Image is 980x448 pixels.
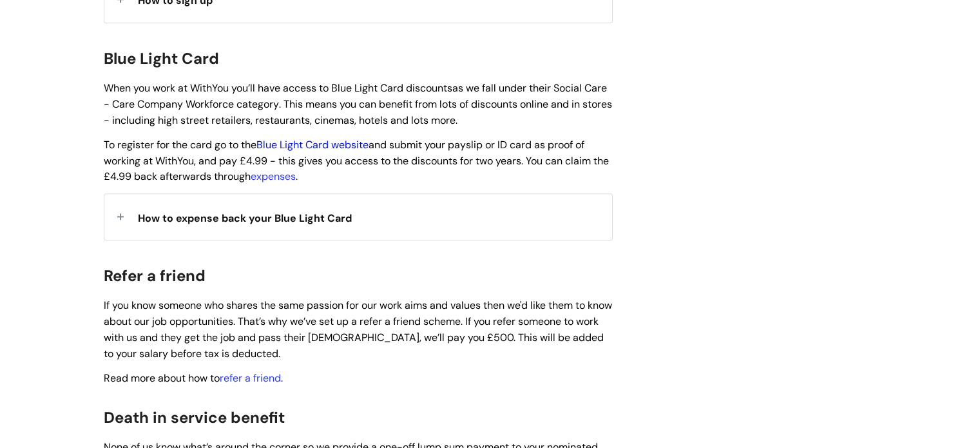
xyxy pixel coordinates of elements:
span: How to expense back your Blue Light Card [138,211,352,225]
span: Refer a friend [104,266,206,286]
span: Death in service benefit [104,407,285,427]
span: If you know someone who shares the same passion for our work aims and values then we'd like them ... [104,298,612,360]
a: refer a friend [220,371,281,385]
a: Blue Light Card website [256,138,369,151]
span: Blue Light Card [104,48,219,68]
span: To register for the card go to the and submit your payslip or ID card as proof of working at With... [104,138,609,184]
a: expenses [251,170,296,183]
span: Read more about how to . [104,371,283,385]
span: as we fall under their Social Care - Care Company Workforce category [104,81,607,111]
span: When you work at WithYou you’ll have access to Blue Light Card discounts . This means you can ben... [104,81,612,127]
